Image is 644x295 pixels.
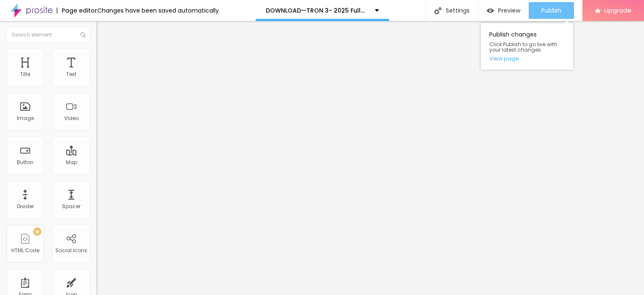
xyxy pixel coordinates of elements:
div: Page editor [57,8,97,13]
div: Spacer [62,204,80,209]
div: Changes have been saved automatically [97,8,219,13]
div: Social Icons [55,248,87,253]
img: Icone [80,32,86,37]
div: Publish changes [481,23,573,70]
span: Click Publish to go live with your latest changes. [489,42,565,52]
span: Preview [498,7,520,14]
button: Publish [529,2,574,19]
div: Text [66,71,76,77]
p: DOWNLOAD—TRON 3- 2025 FullMovie Free Tamil+Hindi+Telugu Bollyflix in Filmyzilla Vegamovies [266,8,369,13]
span: Publish [541,7,561,14]
div: Divider [17,204,34,209]
button: Preview [478,2,529,19]
input: Search element [6,27,90,42]
div: Button [17,159,34,165]
div: Title [20,71,30,77]
div: Video [64,115,79,121]
img: view-1.svg [487,7,494,14]
span: Upgrade [604,7,631,14]
div: Map [66,159,77,165]
iframe: Editor [96,21,644,295]
a: View page [489,56,565,61]
img: Icone [434,7,441,14]
div: Image [17,115,34,121]
div: HTML Code [11,248,39,253]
